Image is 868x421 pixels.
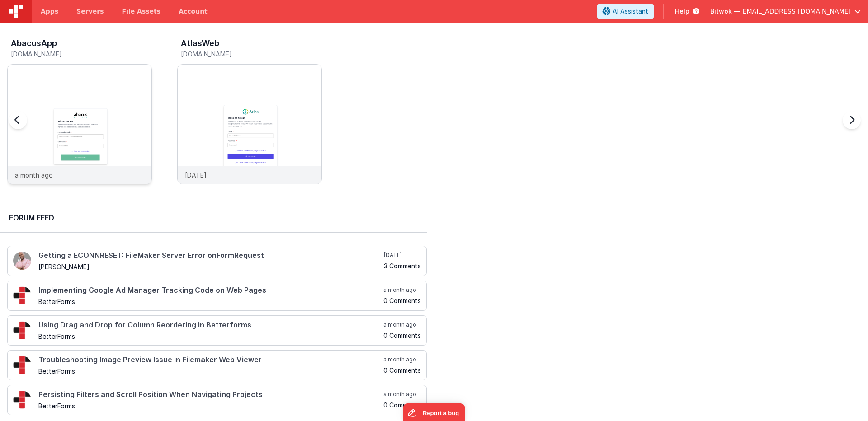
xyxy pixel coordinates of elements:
h4: Getting a ECONNRESET: FileMaker Server Error onFormRequest [38,252,382,260]
a: Implementing Google Ad Manager Tracking Code on Web Pages BetterForms a month ago 0 Comments [7,281,427,311]
a: Persisting Filters and Scroll Position When Navigating Projects BetterForms a month ago 0 Comments [7,385,427,415]
span: File Assets [122,7,161,16]
h4: Implementing Google Ad Manager Tracking Code on Web Pages [38,286,382,295]
h5: a month ago [383,286,421,294]
img: 295_2.png [13,391,31,409]
h3: AtlasWeb [181,39,219,48]
h5: BetterForms [38,298,382,305]
h5: [DATE] [384,252,421,259]
h5: 0 Comments [383,332,421,339]
span: Servers [76,7,104,16]
h5: [DOMAIN_NAME] [181,51,322,57]
h5: BetterForms [38,402,382,409]
h4: Troubleshooting Image Preview Issue in Filemaker Web Viewer [38,356,382,364]
h5: 3 Comments [384,262,421,269]
img: 411_2.png [13,252,31,270]
img: 295_2.png [13,356,31,374]
h2: Forum Feed [9,212,418,223]
h5: a month ago [383,356,421,363]
h5: a month ago [383,391,421,398]
h5: a month ago [383,321,421,328]
h5: BetterForms [38,333,382,340]
h5: 0 Comments [383,367,421,374]
h4: Using Drag and Drop for Column Reordering in Betterforms [38,321,382,329]
a: Troubleshooting Image Preview Issue in Filemaker Web Viewer BetterForms a month ago 0 Comments [7,350,427,380]
h5: [DOMAIN_NAME] [11,51,152,57]
img: 295_2.png [13,321,31,339]
span: Apps [41,7,58,16]
h5: 0 Comments [383,297,421,304]
span: Bitwok — [710,7,740,16]
h5: [PERSON_NAME] [38,263,382,270]
p: [DATE] [185,170,207,180]
a: Using Drag and Drop for Column Reordering in Betterforms BetterForms a month ago 0 Comments [7,315,427,346]
h4: Persisting Filters and Scroll Position When Navigating Projects [38,391,382,399]
span: Help [675,7,689,16]
span: AI Assistant [613,7,648,16]
span: [EMAIL_ADDRESS][DOMAIN_NAME] [740,7,851,16]
img: 295_2.png [13,286,31,304]
button: Bitwok — [EMAIL_ADDRESS][DOMAIN_NAME] [710,7,861,16]
h3: AbacusApp [11,39,57,48]
a: Getting a ECONNRESET: FileMaker Server Error onFormRequest [PERSON_NAME] [DATE] 3 Comments [7,246,427,276]
h5: 0 Comments [383,402,421,408]
button: AI Assistant [597,4,654,19]
h5: BetterForms [38,368,382,374]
